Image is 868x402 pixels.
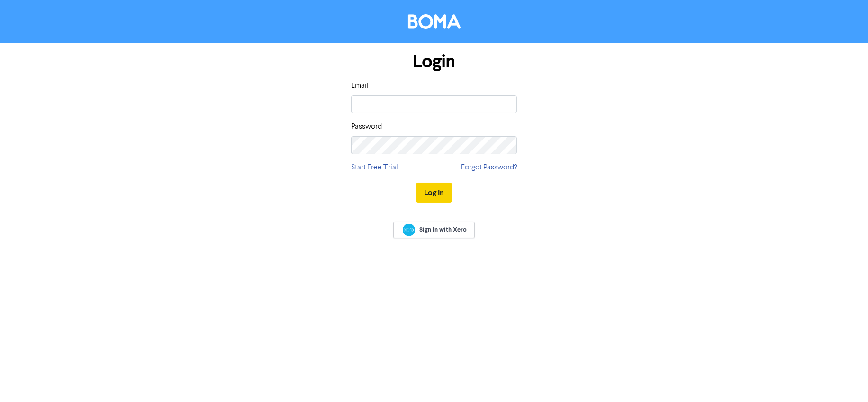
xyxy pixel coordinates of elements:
span: Sign In with Xero [419,225,467,234]
button: Log In [416,183,452,203]
h1: Login [351,51,517,73]
a: Start Free Trial [351,162,398,173]
a: Forgot Password? [461,162,517,173]
img: Xero logo [403,224,415,236]
label: Email [351,80,369,92]
label: Password [351,121,382,132]
img: BOMA Logo [408,14,461,29]
a: Sign In with Xero [393,222,475,238]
